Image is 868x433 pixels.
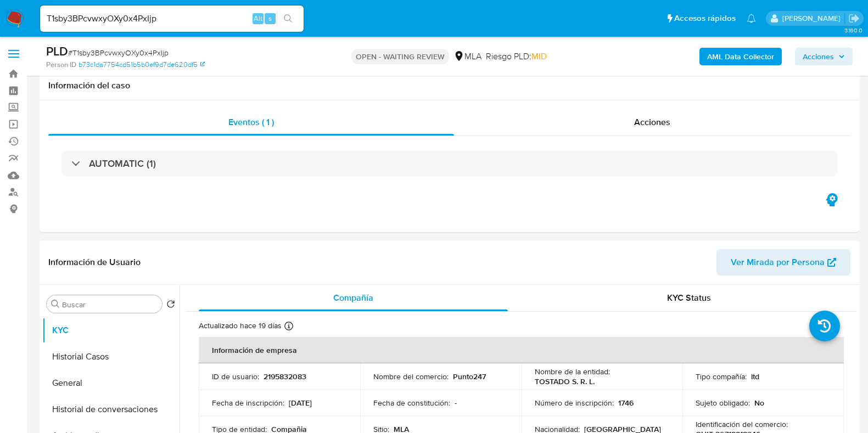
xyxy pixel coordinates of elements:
p: - [455,398,457,408]
h1: Información de Usuario [48,257,141,268]
span: s [268,13,272,24]
div: MLA [453,50,481,63]
p: No [754,398,764,408]
button: Historial Casos [42,344,180,370]
span: Riesgo PLD: [486,50,547,63]
p: Identificación del comercio : [696,419,788,429]
h1: Información del caso [48,80,850,91]
button: search-icon [277,11,299,26]
span: MID [531,50,547,63]
p: ID de usuario : [212,372,259,381]
a: Salir [848,13,860,24]
p: OPEN - WAITING REVIEW [351,49,449,64]
p: Fecha de inscripción : [212,398,284,408]
th: Información de empresa [199,337,844,363]
span: KYC Status [667,291,711,304]
p: florencia.lera@mercadolibre.com [782,13,844,24]
a: Notificaciones [747,14,756,23]
p: 2195832083 [264,372,306,381]
div: AUTOMATIC (1) [61,151,837,176]
p: [DATE] [289,398,312,408]
span: # T1sby3BPcvwxyOXy0x4PxIjp [68,47,169,58]
button: General [42,370,180,396]
b: AML Data Collector [707,48,774,65]
span: Acciones [803,48,834,65]
span: Acciones [634,116,670,128]
p: TOSTADO S. R. L. [535,376,595,386]
span: Eventos ( 1 ) [228,116,274,128]
span: Accesos rápidos [674,13,736,24]
span: Alt [254,13,262,24]
p: Tipo compañía : [696,372,747,381]
button: Ver Mirada por Persona [716,249,850,275]
p: ltd [751,372,759,381]
button: Acciones [795,48,853,65]
p: 1746 [618,398,634,408]
input: Buscar usuario o caso... [40,12,304,26]
p: Actualizado hace 19 días [199,320,282,331]
button: KYC [42,317,180,344]
b: Person ID [46,60,76,70]
p: Fecha de constitución : [373,398,450,408]
span: Compañía [333,291,373,304]
p: Número de inscripción : [535,398,614,408]
a: b73c1da7754cd51b5b0ef9d7de620df5 [79,60,205,70]
input: Buscar [62,300,158,310]
h3: AUTOMATIC (1) [89,158,156,170]
button: AML Data Collector [699,48,782,65]
p: Nombre del comercio : [373,372,449,381]
button: Volver al orden por defecto [166,300,175,312]
p: Punto247 [453,372,486,381]
span: Ver Mirada por Persona [731,249,825,275]
button: Historial de conversaciones [42,396,180,423]
p: Nombre de la entidad : [535,367,610,376]
p: Sujeto obligado : [696,398,750,408]
b: PLD [46,42,68,60]
button: Buscar [51,300,60,308]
